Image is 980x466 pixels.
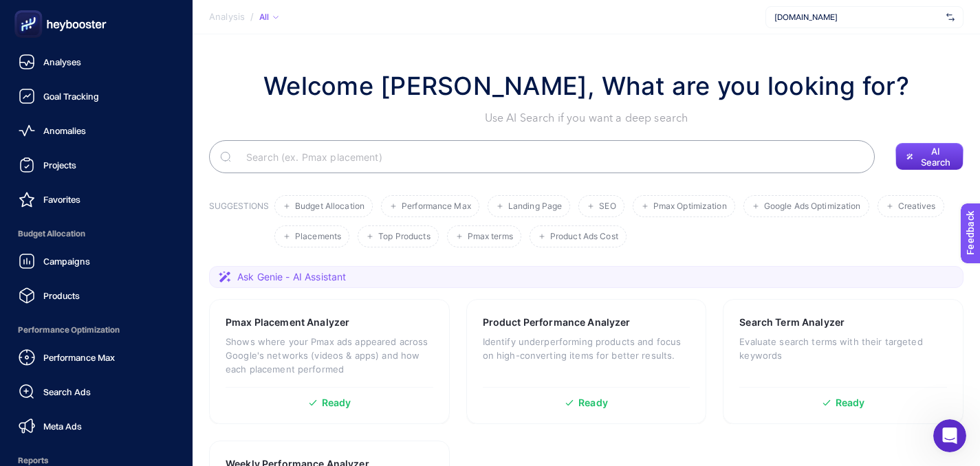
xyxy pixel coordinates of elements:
span: Analyses [43,56,81,67]
span: Projects [43,159,76,170]
span: Meta Ads [43,421,82,432]
span: Creatives [898,201,936,212]
span: Performance Max [402,201,471,212]
span: Performance Optimization [11,316,182,344]
h3: SUGGESTIONS [209,201,269,247]
img: svg%3e [946,10,955,24]
span: Goal Tracking [43,91,99,102]
span: Product Ads Cost [550,232,618,242]
span: Performance Max [43,352,115,363]
span: Pmax Optimization [653,201,727,212]
span: Analysis [209,12,245,23]
a: Search Ads [11,378,182,406]
p: Use AI Search if you want a deep search [263,110,909,126]
span: Placements [295,232,341,242]
a: Analyses [11,48,182,76]
span: Budget Allocation [295,201,364,212]
span: SEO [599,201,616,212]
h1: Welcome [PERSON_NAME], What are you looking for? [263,67,909,104]
span: Ask Genie - AI Assistant [237,270,346,284]
input: Search [235,137,864,176]
a: Goal Tracking [11,82,182,110]
h3: Pmax Placement Analyzer [226,315,349,329]
span: Ready [578,398,608,408]
span: Campaigns [43,256,90,267]
h3: Search Term Analyzer [739,315,845,329]
button: AI Search [895,143,963,170]
a: Pmax Placement AnalyzerShows where your Pmax ads appeared across Google's networks (videos & apps... [209,299,450,424]
span: Pmax terms [468,232,513,242]
span: Products [43,290,80,301]
span: Budget Allocation [11,220,182,247]
div: All [259,12,279,23]
span: Ready [322,398,351,408]
span: Google Ads Optimization [764,201,861,212]
a: Search Term AnalyzerEvaluate search terms with their targeted keywordsReady [723,299,963,424]
p: Shows where your Pmax ads appeared across Google's networks (videos & apps) and how each placemen... [226,335,433,376]
a: Products [11,282,182,309]
span: Top Products [378,232,430,242]
span: AI Search [919,146,952,168]
iframe: Intercom live chat [933,419,966,452]
span: Search Ads [43,386,91,397]
a: Anomalies [11,117,182,144]
span: Feedback [8,4,52,15]
span: Landing Page [508,201,562,212]
a: Projects [11,151,182,179]
span: Ready [836,398,865,408]
p: Identify underperforming products and focus on high-converting items for better results. [483,335,690,362]
span: Anomalies [43,125,86,136]
span: / [250,11,254,22]
span: [DOMAIN_NAME] [774,12,941,23]
a: Favorites [11,186,182,213]
a: Meta Ads [11,412,182,440]
p: Evaluate search terms with their targeted keywords [739,335,947,362]
span: Favorites [43,194,80,205]
a: Campaigns [11,247,182,275]
a: Performance Max [11,344,182,371]
h3: Product Performance Analyzer [483,315,631,329]
a: Product Performance AnalyzerIdentify underperforming products and focus on high-converting items ... [466,299,707,424]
